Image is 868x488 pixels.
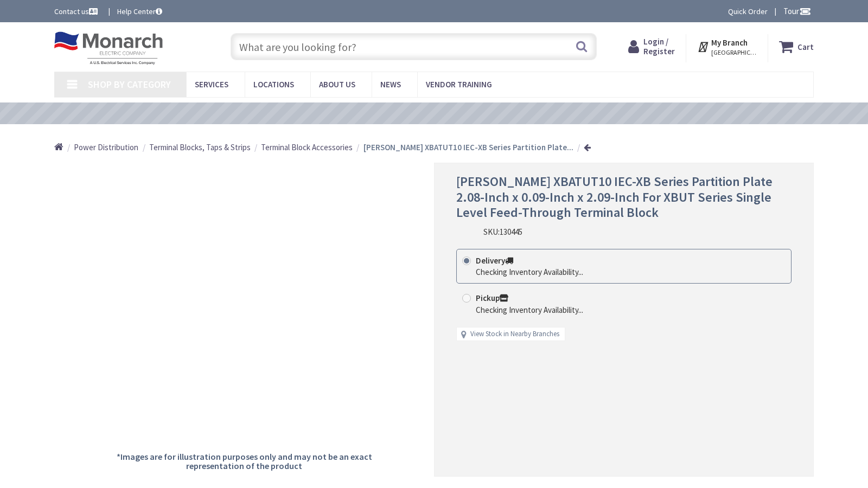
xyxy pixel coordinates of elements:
a: Contact us [54,6,100,17]
img: Monarch Electric Company [54,31,163,65]
strong: My Branch [711,37,748,48]
a: Help Center [117,6,162,17]
span: News [380,79,401,89]
div: Checking Inventory Availability... [476,266,583,278]
div: My Branch [GEOGRAPHIC_DATA], [GEOGRAPHIC_DATA] [697,37,757,56]
strong: [PERSON_NAME] XBATUT10 IEC-XB Series Partition Plate... [363,142,573,152]
span: Login / Register [643,36,675,56]
a: Cart [779,37,814,56]
span: Services [195,79,228,89]
a: View Stock in Nearby Branches [470,329,559,339]
strong: Pickup [476,293,508,303]
a: Terminal Block Accessories [261,142,353,153]
span: Power Distribution [74,142,138,152]
span: Tour [783,6,811,16]
span: 130445 [500,227,522,237]
div: Checking Inventory Availability... [476,304,583,316]
span: Shop By Category [88,78,171,91]
span: [GEOGRAPHIC_DATA], [GEOGRAPHIC_DATA] [711,48,757,57]
div: SKU: [483,226,522,237]
strong: Delivery [476,255,513,266]
span: [PERSON_NAME] XBATUT10 IEC-XB Series Partition Plate 2.08-Inch x 0.09-Inch x 2.09-Inch For XBUT S... [456,173,773,221]
span: About Us [319,79,355,89]
span: Locations [253,79,294,89]
span: Terminal Block Accessories [261,142,353,152]
strong: Cart [797,37,814,56]
a: Terminal Blocks, Taps & Strips [149,142,251,153]
a: Login / Register [628,37,675,56]
input: What are you looking for? [231,33,597,60]
a: VIEW OUR VIDEO TRAINING LIBRARY [331,108,520,120]
h5: *Images are for illustration purposes only and may not be an exact representation of the product [115,452,373,471]
a: Power Distribution [74,142,138,153]
a: Quick Order [728,6,768,17]
span: Vendor Training [426,79,492,89]
span: Terminal Blocks, Taps & Strips [149,142,251,152]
